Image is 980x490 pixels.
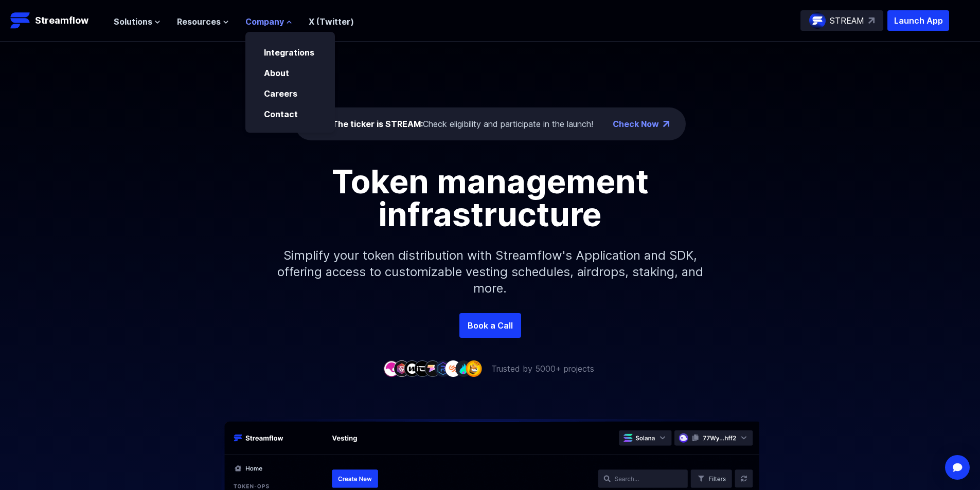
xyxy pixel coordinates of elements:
img: streamflow-logo-circle.png [809,12,826,29]
a: Contact [264,109,298,119]
a: Streamflow [10,10,103,31]
p: STREAM [830,14,864,27]
span: The ticker is STREAM: [332,119,423,129]
a: Book a Call [459,313,521,338]
h1: Token management infrastructure [259,165,722,231]
span: Resources [177,15,221,28]
img: top-right-arrow.png [663,121,669,127]
a: X (Twitter) [309,16,354,27]
span: Company [245,15,284,28]
img: company-5 [424,360,441,376]
a: Careers [264,88,297,99]
span: Solutions [114,15,152,28]
img: company-9 [466,360,482,376]
img: company-4 [414,360,431,376]
img: company-8 [455,360,472,376]
img: company-6 [435,360,451,376]
a: STREAM [800,10,883,31]
a: Integrations [264,47,314,58]
p: Trusted by 5000+ projects [491,362,594,375]
img: company-2 [394,360,410,376]
img: Streamflow Logo [10,10,31,31]
a: Check Now [613,118,659,130]
p: Simplify your token distribution with Streamflow's Application and SDK, offering access to custom... [269,231,711,313]
a: About [264,68,289,78]
p: Streamflow [35,13,88,28]
div: Check eligibility and participate in the launch! [332,118,593,130]
button: Company [245,15,292,28]
img: company-7 [445,360,461,376]
button: Resources [177,15,229,28]
button: Solutions [114,15,161,28]
img: top-right-arrow.svg [868,17,875,24]
div: Open Intercom Messenger [945,455,970,480]
img: company-3 [404,360,420,376]
img: company-1 [383,360,400,376]
button: Launch App [887,10,949,31]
